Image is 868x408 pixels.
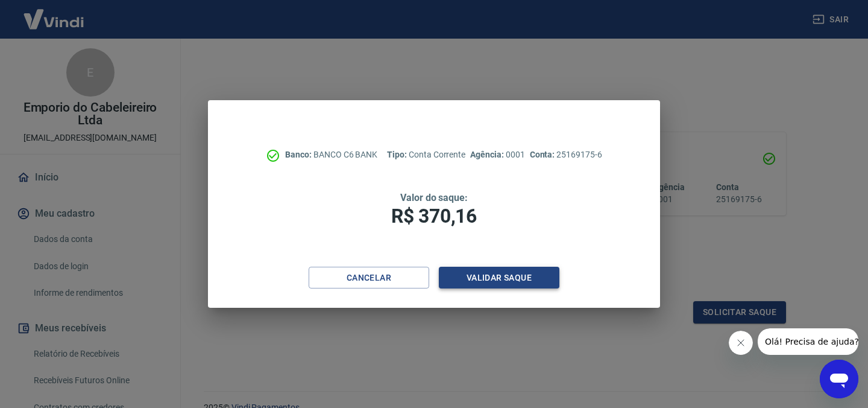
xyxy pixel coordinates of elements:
[729,331,753,355] iframe: Fechar mensagem
[387,148,465,161] p: Conta Corrente
[391,205,477,228] span: R$ 370,16
[7,8,101,18] span: Olá! Precisa de ajuda?
[530,148,602,161] p: 25169175-6
[470,150,506,159] span: Agência:
[758,328,858,355] iframe: Mensagem da empresa
[285,148,377,161] p: BANCO C6 BANK
[470,148,524,161] p: 0001
[530,150,557,159] span: Conta:
[820,360,858,398] iframe: Botão para abrir a janela de mensagens
[439,267,559,289] button: Validar saque
[285,150,313,159] span: Banco:
[400,192,468,203] span: Valor do saque:
[387,150,409,159] span: Tipo:
[309,267,429,289] button: Cancelar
